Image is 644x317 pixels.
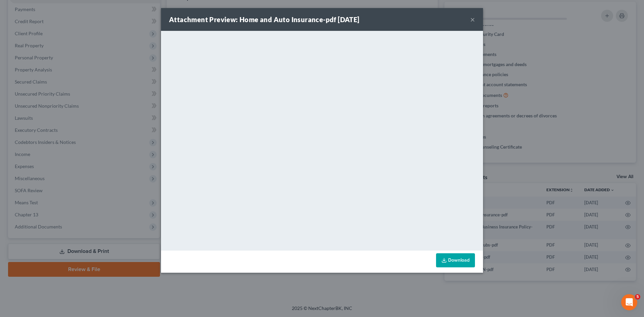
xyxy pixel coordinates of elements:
button: × [470,15,475,23]
iframe: Intercom live chat [621,294,637,310]
iframe: <object ng-attr-data='[URL][DOMAIN_NAME]' type='application/pdf' width='100%' height='650px'></ob... [161,31,483,249]
a: Download [436,253,475,267]
strong: Attachment Preview: Home and Auto Insurance-pdf [DATE] [169,15,360,23]
span: 5 [635,294,640,300]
